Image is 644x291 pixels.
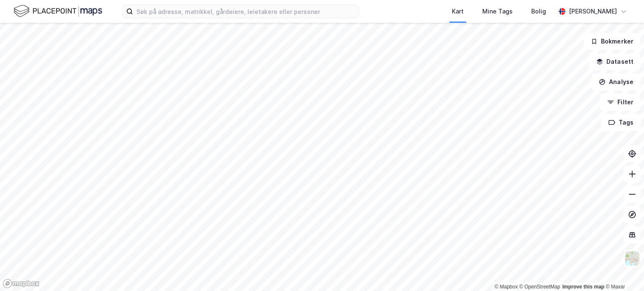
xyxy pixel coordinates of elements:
[133,5,359,18] input: Søk på adresse, matrikkel, gårdeiere, leietakere eller personer
[14,4,102,19] img: logo.f888ab2527a4732fd821a326f86c7f29.svg
[589,53,641,70] button: Datasett
[519,284,560,290] a: OpenStreetMap
[482,6,513,16] div: Mine Tags
[531,6,546,16] div: Bolig
[602,250,644,291] iframe: Chat Widget
[3,279,40,288] a: Mapbox homepage
[601,114,641,131] button: Tags
[452,6,464,16] div: Kart
[592,73,641,90] button: Analyse
[562,284,604,290] a: Improve this map
[584,33,641,50] button: Bokmerker
[600,94,641,111] button: Filter
[569,6,617,16] div: [PERSON_NAME]
[495,284,518,290] a: Mapbox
